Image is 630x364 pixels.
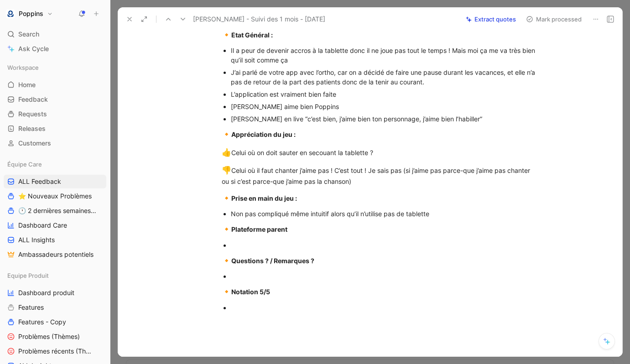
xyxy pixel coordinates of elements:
div: J’ai parlé de votre app avec l’ortho, car on a décidé de faire une pause durant les vacances, et ... [231,68,537,87]
span: Customers [18,139,51,148]
a: Features - Copy [4,315,106,329]
span: 🔸 [222,256,231,265]
span: Equipe Produit [7,271,49,280]
span: 🕐 2 dernières semaines - Occurences [18,206,96,215]
a: Customers [4,136,106,150]
button: Extract quotes [462,13,520,26]
span: Requests [18,109,47,119]
a: Dashboard Care [4,218,106,232]
a: Ask Cycle [4,42,106,56]
span: Équipe Care [7,160,42,169]
div: L’application est vraiment bien faite [231,89,537,99]
span: Features - Copy [18,317,66,327]
div: [PERSON_NAME] en live “c’est bien, j’aime bien ton personnage, j’aime bien l’habiller” [231,114,537,124]
div: [PERSON_NAME] aime bien Poppins [231,102,537,111]
strong: Prise en main du jeu : [231,194,297,202]
strong: Questions ? / Remarques ? [231,257,314,265]
strong: État Général : [231,31,273,39]
div: Équipe Care [4,157,106,171]
div: Search [4,27,106,41]
span: 🔸 [222,130,231,139]
span: Ambassadeurs potentiels [18,250,94,259]
strong: Appréciation du jeu : [231,130,296,138]
img: Poppins [6,9,15,18]
span: 🔸 [222,287,231,296]
a: Ambassadeurs potentiels [4,248,106,261]
span: Features [18,303,44,312]
span: Releases [18,124,46,133]
strong: Notation 5/5 [231,288,270,296]
a: Home [4,78,106,92]
div: Équipe CareALL Feedback⭐ Nouveaux Problèmes🕐 2 dernières semaines - OccurencesDashboard CareALL I... [4,157,106,261]
span: 🔸 [222,30,231,39]
div: Non pas compliqué même intuitif alors qu’il n’utilise pas de tablette [231,209,537,218]
a: Feedback [4,93,106,106]
span: Feedback [18,95,48,104]
span: 👎 [222,166,231,175]
span: 🔸 [222,193,231,203]
span: ALL Feedback [18,177,61,186]
div: Equipe Produit [4,269,106,282]
a: Features [4,301,106,314]
span: Workspace [7,63,39,72]
strong: Plateforme parent [231,225,287,233]
a: ALL Insights [4,233,106,247]
a: Releases [4,122,106,135]
h1: Poppins [19,10,43,18]
span: Dashboard Care [18,221,67,230]
span: Dashboard produit [18,288,74,297]
div: Workspace [4,61,106,74]
a: Problèmes (Thèmes) [4,330,106,343]
span: Ask Cycle [18,43,49,54]
div: Celui où on doit sauter en secouant la tablette ? [222,147,537,159]
button: Mark processed [522,13,586,26]
a: Problèmes récents (Thèmes) [4,344,106,358]
span: ⭐ Nouveaux Problèmes [18,192,92,201]
div: Il a peur de devenir accros à la tablette donc il ne joue pas tout le temps ! Mais moi ça me va t... [231,46,537,65]
a: Dashboard produit [4,286,106,300]
span: 🔸 [222,224,231,234]
button: PoppinsPoppins [4,7,55,20]
span: [PERSON_NAME] - Suivi des 1 mois - [DATE] [193,14,325,25]
div: Celui où il faut chanter j’aime pas ! C’est tout ! Je sais pas (si j’aime pas parce-que j’aime pa... [222,165,537,186]
span: Search [18,29,39,40]
span: Problèmes (Thèmes) [18,332,80,341]
span: 👍 [222,148,231,157]
a: Requests [4,107,106,121]
span: Home [18,80,36,89]
span: Problèmes récents (Thèmes) [18,347,94,356]
span: ALL Insights [18,235,55,244]
a: ALL Feedback [4,175,106,188]
a: ⭐ Nouveaux Problèmes [4,189,106,203]
a: 🕐 2 dernières semaines - Occurences [4,204,106,218]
